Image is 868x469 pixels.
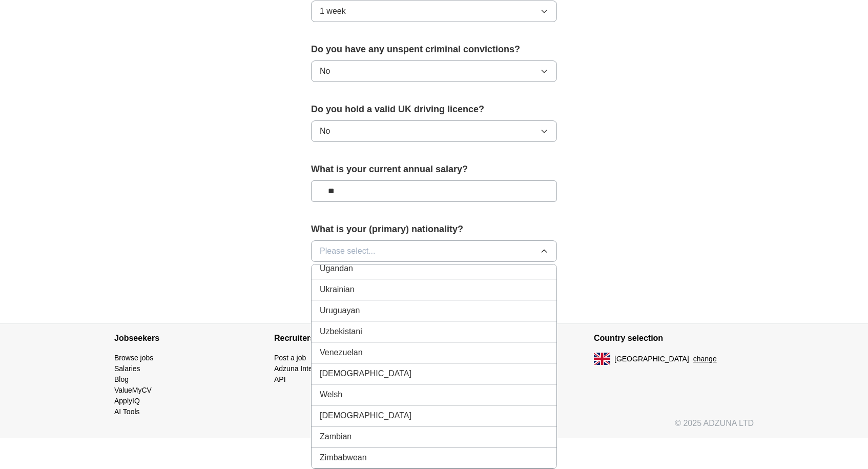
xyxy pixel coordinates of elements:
span: [DEMOGRAPHIC_DATA] [320,410,411,422]
span: Zambian [320,431,352,443]
label: What is your current annual salary? [311,162,557,176]
span: Uzbekistani [320,325,362,338]
button: 1 week [311,1,557,22]
a: Blog [114,375,129,383]
a: Post a job [274,354,306,362]
h4: Country selection [594,324,754,353]
span: Ukrainian [320,283,355,296]
a: ValueMyCV [114,386,152,394]
span: No [320,125,330,137]
span: Venezuelan [320,346,363,359]
label: What is your (primary) nationality? [311,222,557,236]
span: Ugandan [320,262,353,275]
span: Zimbabwean [320,452,367,464]
button: No [311,60,557,82]
a: Browse jobs [114,354,153,362]
span: [DEMOGRAPHIC_DATA] [320,368,411,380]
button: No [311,120,557,142]
a: AI Tools [114,407,140,416]
img: UK flag [594,353,610,365]
div: © 2025 ADZUNA LTD [106,417,762,438]
a: Salaries [114,364,140,373]
a: API [274,375,286,383]
span: Uruguayan [320,304,360,317]
span: Welsh [320,389,342,401]
span: Please select... [320,245,376,257]
button: change [693,354,717,364]
span: No [320,65,330,77]
span: 1 week [320,5,346,17]
label: Do you have any unspent criminal convictions? [311,43,557,56]
button: Please select... [311,240,557,262]
a: ApplyIQ [114,397,140,405]
label: Do you hold a valid UK driving licence? [311,103,557,116]
a: Adzuna Intelligence [274,364,337,373]
span: [GEOGRAPHIC_DATA] [614,354,689,364]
